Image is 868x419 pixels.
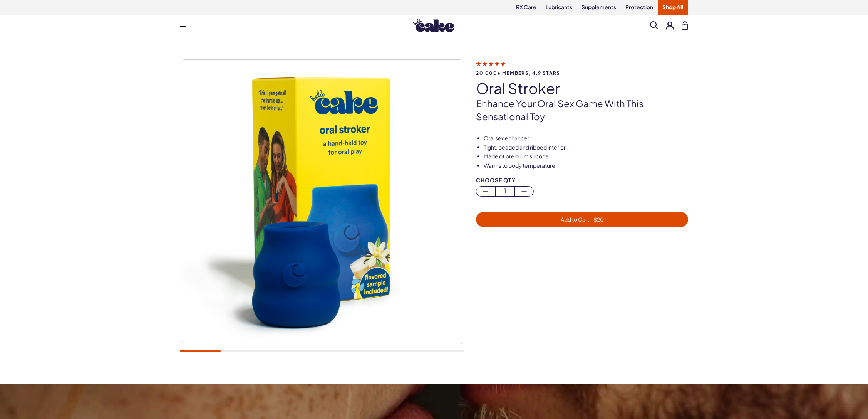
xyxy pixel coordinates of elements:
li: Made of premium silicone [484,153,688,160]
li: Warms to body temperature [484,162,688,170]
li: Oral sex enhancer [484,135,688,142]
a: 20,000+ members, 4.9 stars [476,60,688,76]
span: - $ 20 [589,216,604,223]
span: 20,000+ members, 4.9 stars [476,71,688,76]
div: Choose Qty [476,177,688,183]
span: Add to Cart [561,216,604,223]
button: Add to Cart - $20 [476,212,688,227]
li: Tight, beaded and ribbed interior [484,144,688,151]
span: 1 [496,187,514,195]
img: oral stroker [180,60,464,344]
h1: oral stroker [476,80,688,96]
p: Enhance your oral sex game with this sensational toy [476,97,688,123]
img: Hello Cake [413,19,454,32]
